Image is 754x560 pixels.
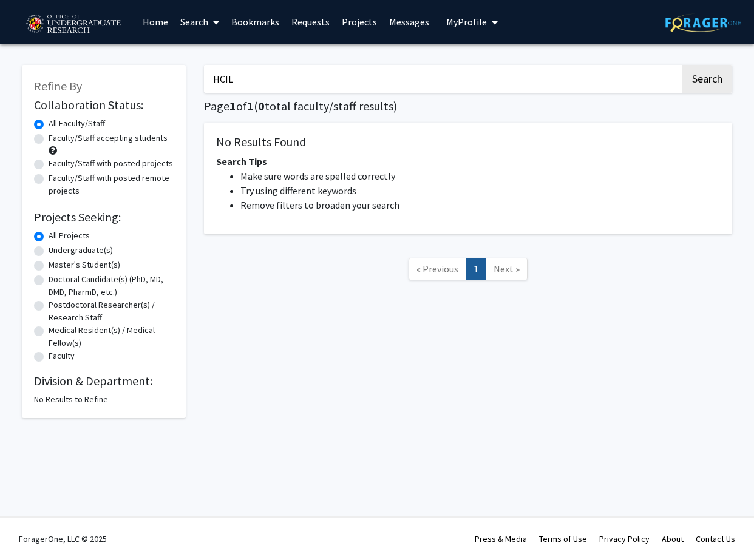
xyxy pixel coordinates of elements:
[49,258,120,271] label: Master's Student(s)
[446,16,487,28] span: My Profile
[416,263,458,275] span: « Previous
[204,99,732,113] h1: Page of ( total faculty/staff results)
[216,135,720,149] h5: No Results Found
[240,169,720,183] li: Make sure words are spelled correctly
[204,246,732,295] nav: Page navigation
[258,98,265,113] span: 0
[539,533,587,544] a: Terms of Use
[225,1,285,43] a: Bookmarks
[204,65,681,93] input: Search Keywords
[285,1,336,43] a: Requests
[216,155,267,167] span: Search Tips
[229,98,236,113] span: 1
[240,183,720,198] li: Try using different keywords
[34,98,174,112] h2: Collaboration Status:
[137,1,174,43] a: Home
[494,263,520,275] span: Next »
[49,172,174,197] label: Faculty/Staff with posted remote projects
[486,258,528,280] a: Next Page
[49,273,174,299] label: Doctoral Candidate(s) (PhD, MD, DMD, PharmD, etc.)
[383,1,435,43] a: Messages
[682,65,732,93] button: Search
[466,258,486,280] a: 1
[19,518,107,560] div: ForagerOne, LLC © 2025
[49,117,105,130] label: All Faculty/Staff
[409,258,466,280] a: Previous Page
[665,13,741,32] img: ForagerOne Logo
[49,299,174,324] label: Postdoctoral Researcher(s) / Research Staff
[240,198,720,212] li: Remove filters to broaden your search
[34,210,174,224] h2: Projects Seeking:
[49,349,75,362] label: Faculty
[696,533,735,544] a: Contact Us
[247,98,254,113] span: 1
[9,505,52,551] iframe: Chat
[49,157,173,170] label: Faculty/Staff with posted projects
[336,1,383,43] a: Projects
[22,9,124,39] img: University of Maryland Logo
[49,132,168,144] label: Faculty/Staff accepting students
[49,244,113,257] label: Undergraduate(s)
[34,393,174,406] div: No Results to Refine
[475,533,527,544] a: Press & Media
[34,374,174,388] h2: Division & Department:
[34,78,82,93] span: Refine By
[174,1,225,43] a: Search
[662,533,684,544] a: About
[599,533,650,544] a: Privacy Policy
[49,324,174,349] label: Medical Resident(s) / Medical Fellow(s)
[49,229,90,242] label: All Projects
